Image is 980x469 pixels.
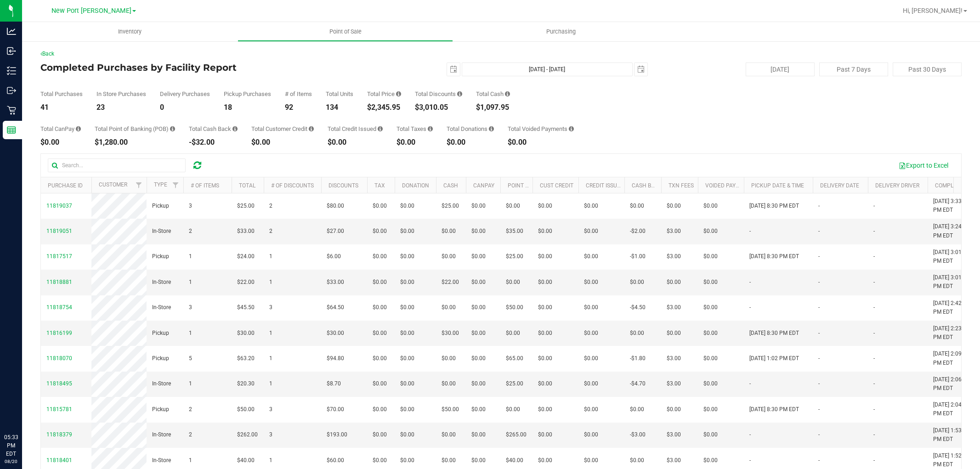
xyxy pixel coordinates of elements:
div: Pickup Purchases [224,91,271,97]
div: Total Cash Back [189,126,238,132]
span: $0.00 [667,278,681,287]
span: $0.00 [584,430,598,439]
a: Pickup Date & Time [751,182,804,189]
span: $0.00 [703,379,718,388]
span: - [873,354,875,363]
span: $0.00 [471,354,486,363]
span: $27.00 [327,227,344,236]
span: $3.00 [667,354,681,363]
div: $3,010.05 [415,104,462,111]
span: Inventory [106,28,154,36]
span: $0.00 [400,379,414,388]
span: 3 [269,303,272,312]
span: - [749,227,751,236]
h4: Completed Purchases by Facility Report [40,62,347,73]
div: Total Credit Issued [328,126,383,132]
span: - [873,379,875,388]
span: $0.00 [373,430,387,439]
i: Sum of all voided payment transaction amounts, excluding tips and transaction fees, for all purch... [569,126,574,132]
span: 1 [269,252,272,261]
span: - [873,252,875,261]
span: $0.00 [400,430,414,439]
span: Point of Sale [317,28,374,36]
span: $35.00 [506,227,523,236]
span: $0.00 [538,278,552,287]
span: 11818070 [46,355,72,362]
div: $0.00 [447,139,494,146]
span: $30.00 [442,329,459,338]
div: $2,345.95 [367,104,401,111]
span: [DATE] 1:52 PM EDT [933,452,968,469]
a: Completed At [935,182,974,189]
span: $0.00 [373,303,387,312]
span: 1 [269,379,272,388]
inline-svg: Analytics [7,27,16,36]
p: 05:33 PM EDT [4,433,18,458]
span: $0.00 [471,252,486,261]
i: Sum of the successful, non-voided CanPay payment transactions for all purchases in the date range. [76,126,81,132]
span: Pickup [152,252,169,261]
span: 3 [269,405,272,414]
span: $25.00 [506,379,523,388]
div: Total Point of Banking (POB) [95,126,175,132]
span: - [749,278,751,287]
span: $3.00 [667,379,681,388]
span: $0.00 [400,303,414,312]
a: Credit Issued [586,182,624,189]
div: 23 [96,104,146,111]
span: 11815781 [46,406,72,412]
span: - [818,430,820,439]
a: CanPay [473,182,494,189]
a: Cash Back [632,182,662,189]
span: $0.00 [703,329,718,338]
span: $0.00 [373,227,387,236]
i: Sum of all round-up-to-next-dollar total price adjustments for all purchases in the date range. [489,126,494,132]
span: $0.00 [584,329,598,338]
span: $0.00 [442,252,456,261]
span: 2 [189,430,192,439]
div: $1,097.95 [476,104,510,111]
span: $0.00 [630,329,644,338]
span: [DATE] 2:06 PM EDT [933,375,968,393]
div: 134 [326,104,353,111]
i: Sum of all account credit issued for all refunds from returned purchases in the date range. [378,126,383,132]
span: 2 [269,227,272,236]
span: 1 [269,278,272,287]
span: [DATE] 8:30 PM EDT [749,252,799,261]
span: [DATE] 1:02 PM EDT [749,354,799,363]
span: 3 [269,430,272,439]
span: $0.00 [538,405,552,414]
span: $0.00 [373,329,387,338]
span: $63.20 [237,354,255,363]
inline-svg: Inbound [7,46,16,56]
div: -$32.00 [189,139,238,146]
span: In-Store [152,227,171,236]
div: # of Items [285,91,312,97]
span: $0.00 [471,379,486,388]
div: In Store Purchases [96,91,146,97]
span: - [818,227,820,236]
span: 11817517 [46,253,72,260]
div: Total Donations [447,126,494,132]
span: $50.00 [237,405,255,414]
span: $0.00 [584,405,598,414]
span: 5 [189,354,192,363]
div: $0.00 [251,139,314,146]
span: $0.00 [471,278,486,287]
inline-svg: Retail [7,106,16,115]
span: $0.00 [471,405,486,414]
span: $25.00 [237,202,255,210]
span: $3.00 [667,227,681,236]
div: Total CanPay [40,126,81,132]
i: Sum of the discount values applied to the all purchases in the date range. [457,91,462,97]
span: $45.50 [237,303,255,312]
span: Hi, [PERSON_NAME]! [903,7,963,14]
span: $0.00 [506,405,520,414]
a: Purchase ID [48,182,83,189]
span: -$4.50 [630,303,646,312]
span: [DATE] 3:33 PM EDT [933,197,968,215]
span: New Port [PERSON_NAME] [51,7,131,15]
span: $0.00 [584,278,598,287]
inline-svg: Outbound [7,86,16,95]
a: Customer [99,181,127,188]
